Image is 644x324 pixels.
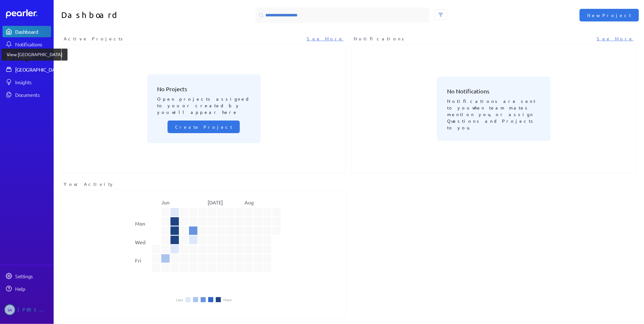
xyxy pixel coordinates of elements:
li: More [223,298,232,302]
a: Help [3,283,51,294]
span: Create Project [175,124,232,130]
div: Notifications [15,41,50,47]
div: [GEOGRAPHIC_DATA] [15,66,62,73]
a: Notifications [3,38,51,50]
div: Insights [15,79,50,85]
a: See More [597,35,634,42]
p: Notifications are sent to you when team mates mention you, or assign Questions and Projects to you. [447,95,541,131]
a: [GEOGRAPHIC_DATA] [3,64,51,75]
a: Dashboard [3,26,51,37]
text: Mon [135,220,145,227]
a: SA[PERSON_NAME] [3,302,51,318]
span: Your Activity [64,181,115,187]
text: [DATE] [208,199,223,206]
text: Fri [135,257,141,264]
text: Wed [135,239,145,245]
a: See More [307,35,344,42]
span: Steve Ackermann [4,304,15,315]
a: Settings [3,270,51,282]
h1: Dashboard [61,8,201,23]
text: Jun [161,199,169,206]
p: Open projects assigned to you or created by you will appear here [157,93,251,115]
h3: No Notifications [447,87,541,95]
a: Projects [3,51,51,62]
div: [PERSON_NAME] [18,304,49,315]
div: Documents [15,91,50,98]
div: Help [15,286,50,292]
span: New Project [587,12,631,18]
button: New Project [580,9,639,21]
div: Dashboard [15,28,50,35]
a: Insights [3,76,51,88]
div: Projects [15,54,50,60]
a: Dashboard [6,9,51,18]
span: Notifications [354,35,406,42]
div: Settings [15,273,50,279]
li: Less [176,298,183,302]
span: Active Projects [64,35,125,42]
button: Create Project [168,121,240,133]
a: Documents [3,89,51,100]
text: Aug [245,199,254,206]
h3: No Projects [157,85,251,93]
